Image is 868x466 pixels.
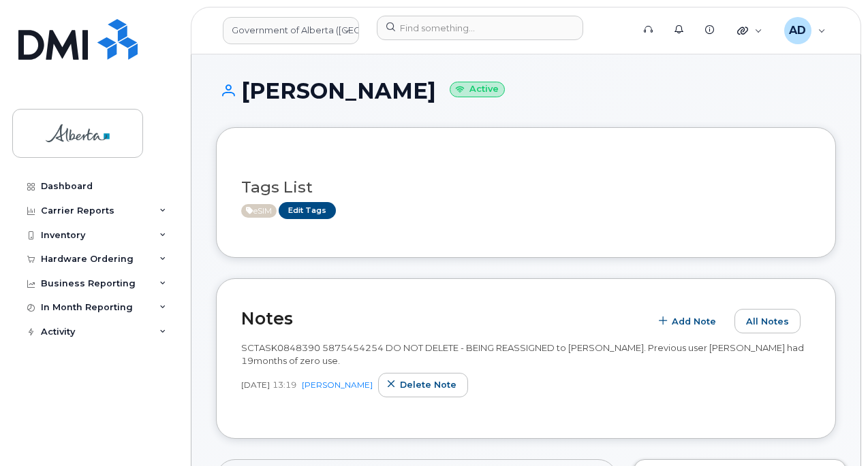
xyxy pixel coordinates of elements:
span: [DATE] [241,379,270,390]
span: 13:19 [273,379,296,390]
button: Add Note [650,309,728,333]
button: Delete note [378,373,468,397]
span: Delete note [400,378,456,391]
button: All Notes [734,309,801,333]
span: SCTASK0848390 5875454254 DO NOT DELETE - BEING REASSIGNED to [PERSON_NAME]. Previous user [PERSON... [241,342,804,366]
h3: Tags List [241,179,811,196]
span: Active [241,204,277,218]
a: [PERSON_NAME] [302,380,373,390]
h2: Notes [241,308,643,329]
span: Add Note [672,315,716,328]
a: Edit Tags [279,202,336,219]
span: All Notes [746,315,789,328]
h1: [PERSON_NAME] [216,79,836,103]
small: Active [450,82,505,97]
